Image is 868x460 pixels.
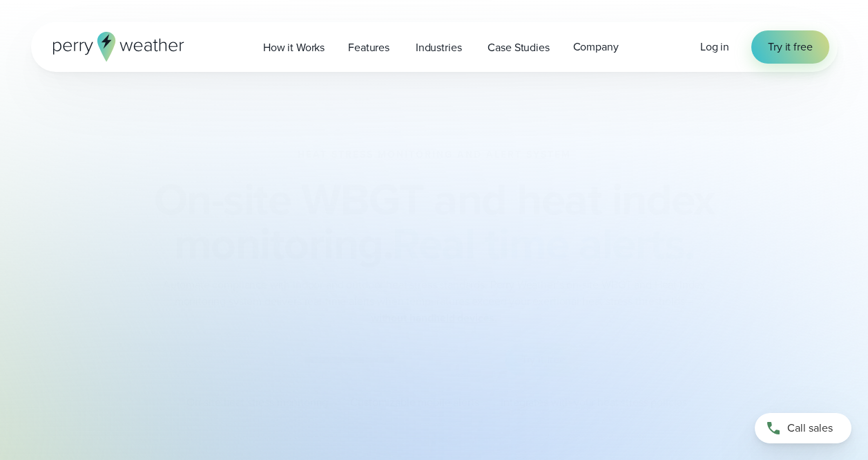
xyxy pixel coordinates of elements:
[768,39,812,55] span: Try it free
[476,33,561,62] a: Case Studies
[700,39,729,55] span: Log in
[700,39,729,55] a: Log in
[787,420,833,436] span: Call sales
[251,33,336,62] a: How it Works
[416,39,462,56] span: Industries
[751,30,829,64] a: Try it free
[573,39,619,55] span: Company
[755,413,851,443] a: Call sales
[348,39,389,56] span: Features
[488,39,549,56] span: Case Studies
[263,39,325,56] span: How it Works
